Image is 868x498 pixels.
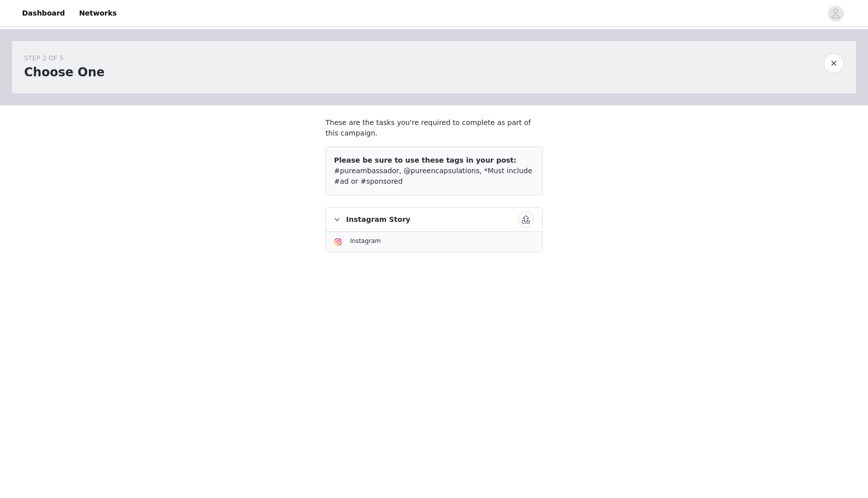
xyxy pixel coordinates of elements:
[24,53,104,63] div: STEP 2 OF 5
[73,2,123,25] a: Networks
[334,238,342,246] img: Instagram Icon
[334,156,516,164] span: Please be sure to use these tags in your post:
[831,6,840,22] div: avatar
[326,208,542,231] div: icon: rightInstagram Story
[334,216,340,222] i: icon: right
[334,167,532,185] span: #pureambassador, @pureencapsulations, *Must include #ad or #sponsored
[16,2,71,25] a: Dashboard
[24,63,104,81] h1: Choose One
[350,237,381,244] span: Instagram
